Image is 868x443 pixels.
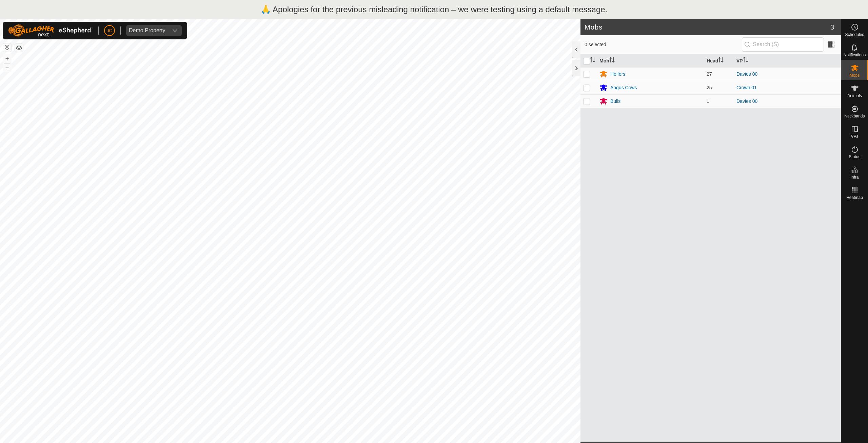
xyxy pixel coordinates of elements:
span: VPs [851,134,858,139]
p-sorticon: Activate to sort [590,58,595,63]
img: Gallagher Logo [8,24,93,37]
div: dropdown trigger [168,25,182,36]
span: Infra [850,175,859,179]
a: Davies 00 [736,98,757,104]
input: Search (S) [742,37,824,52]
span: JC [106,27,112,34]
span: 27 [707,71,712,77]
span: Mobs [850,73,860,77]
div: Angus Cows [610,84,637,91]
span: 25 [707,85,712,90]
p-sorticon: Activate to sort [718,58,724,63]
span: 3 [830,22,834,32]
p-sorticon: Activate to sort [743,58,748,63]
th: Head [704,54,734,68]
span: Heatmap [846,196,863,200]
button: Reset Map [3,43,11,52]
div: Bulls [610,98,620,105]
span: Animals [847,94,862,98]
button: + [3,55,11,63]
span: Neckbands [844,114,865,118]
h2: Mobs [585,23,830,31]
span: 0 selected [585,41,742,48]
th: Mob [597,54,704,68]
a: Davies 00 [736,71,757,77]
p-sorticon: Activate to sort [609,58,615,63]
th: VP [734,54,841,68]
span: Status [849,155,860,159]
span: 1 [707,98,709,104]
span: Demo Property [126,25,168,36]
button: Map Layers [15,44,23,52]
div: Heifers [610,71,625,78]
div: Demo Property [129,28,165,33]
a: Crown 01 [736,85,757,90]
button: – [3,63,11,72]
span: Notifications [844,53,866,57]
span: Schedules [845,33,864,37]
p: 🙏 Apologies for the previous misleading notification – we were testing using a default message. [261,3,608,16]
